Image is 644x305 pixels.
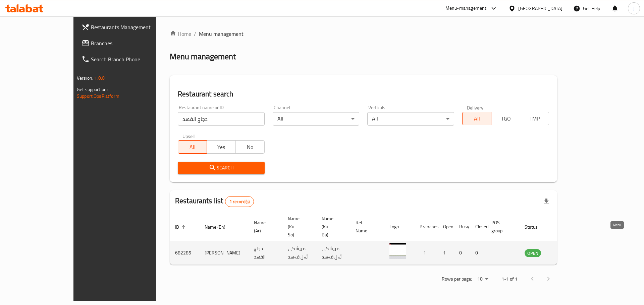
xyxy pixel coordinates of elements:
[210,142,233,152] span: Yes
[438,241,454,265] td: 1
[94,74,105,82] span: 1.0.0
[454,213,470,241] th: Busy
[538,194,554,210] div: Export file
[501,275,518,283] p: 1-1 of 1
[183,164,259,172] span: Search
[273,112,360,126] div: All
[467,105,484,110] label: Delivery
[181,142,204,152] span: All
[178,112,265,126] input: Search for restaurant name or ID..
[170,213,578,265] table: enhanced table
[494,114,518,124] span: TGO
[470,213,486,241] th: Closed
[288,215,308,239] span: Name (Ku-So)
[249,241,282,265] td: دجاج الفهد
[238,142,262,152] span: No
[235,140,265,154] button: No
[518,5,562,12] div: [GEOGRAPHIC_DATA]
[525,249,541,257] span: OPEN
[205,223,234,231] span: Name (En)
[77,74,93,82] span: Version:
[194,30,196,38] li: /
[442,275,472,283] p: Rows per page:
[525,223,546,231] span: Status
[91,55,176,63] span: Search Branch Phone
[170,241,199,265] td: 682285
[207,140,236,154] button: Yes
[445,4,487,12] div: Menu-management
[367,112,454,126] div: All
[523,114,546,124] span: TMP
[462,112,491,125] button: All
[454,241,470,265] td: 0
[414,213,438,241] th: Branches
[225,199,254,205] span: 1 record(s)
[470,241,486,265] td: 0
[76,19,181,35] a: Restaurants Management
[356,219,376,235] span: Ref. Name
[491,219,511,235] span: POS group
[633,5,635,12] span: J
[91,39,176,47] span: Branches
[475,274,491,284] div: Rows per page:
[178,162,265,174] button: Search
[178,89,549,99] h2: Restaurant search
[170,51,236,62] h2: Menu management
[389,243,406,260] img: Dejaj Alfahad
[178,140,207,154] button: All
[182,134,195,138] label: Upsell
[76,51,181,67] a: Search Branch Phone
[199,30,244,38] span: Menu management
[76,35,181,51] a: Branches
[282,241,316,265] td: مریشکی ئەل فەهد
[175,196,254,207] h2: Restaurants list
[438,213,454,241] th: Open
[170,30,557,38] nav: breadcrumb
[77,85,108,94] span: Get support on:
[91,23,176,31] span: Restaurants Management
[384,213,414,241] th: Logo
[77,92,119,100] a: Support.OpsPlatform
[175,223,188,231] span: ID
[414,241,438,265] td: 1
[225,196,254,207] div: Total records count
[554,213,578,241] th: Action
[520,112,549,125] button: TMP
[465,114,489,124] span: All
[316,241,350,265] td: مریشکی ئەل فەهد
[322,215,342,239] span: Name (Ku-Ba)
[199,241,249,265] td: [PERSON_NAME]
[254,219,274,235] span: Name (Ar)
[491,112,520,125] button: TGO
